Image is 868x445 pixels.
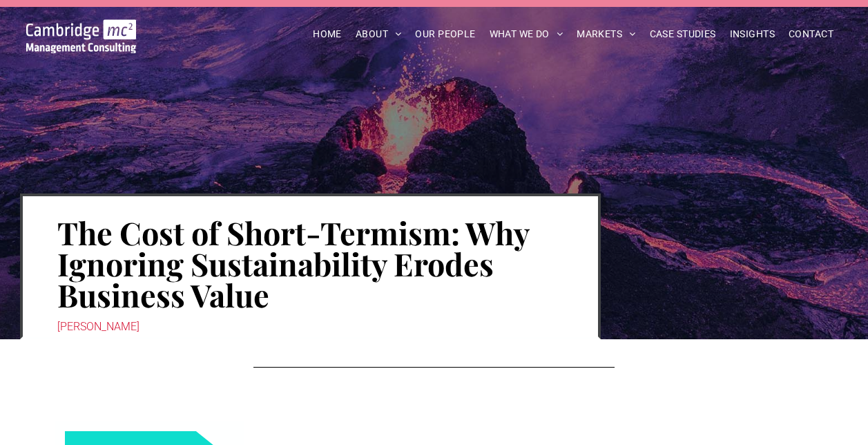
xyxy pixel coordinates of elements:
[349,23,409,45] a: ABOUT
[483,23,570,45] a: WHAT WE DO
[782,23,840,45] a: CONTACT
[408,23,482,45] a: OUR PEOPLE
[26,21,137,36] a: Your Business Transformed | Cambridge Management Consulting
[26,19,137,53] img: Go to Homepage
[570,23,642,45] a: MARKETS
[643,23,723,45] a: CASE STUDIES
[57,216,563,312] h1: The Cost of Short-Termism: Why Ignoring Sustainability Erodes Business Value
[723,23,782,45] a: INSIGHTS
[306,23,349,45] a: HOME
[57,317,563,337] div: [PERSON_NAME]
